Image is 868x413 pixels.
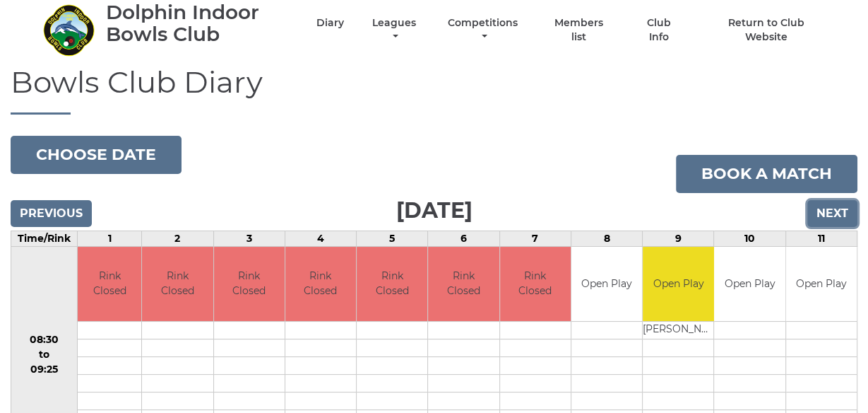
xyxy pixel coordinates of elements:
a: Return to Club Website [706,16,826,44]
a: Book a match [676,155,857,193]
td: 7 [499,231,571,247]
td: Rink Closed [214,247,285,321]
td: Rink Closed [78,247,141,321]
td: Rink Closed [428,247,499,321]
h1: Bowls Club Diary [11,66,857,115]
td: Rink Closed [285,247,356,321]
td: 5 [357,231,428,247]
td: Open Play [643,247,714,321]
a: Club Info [636,16,682,44]
td: 4 [285,231,356,247]
td: Rink Closed [500,247,571,321]
input: Next [807,200,857,227]
td: 6 [428,231,499,247]
td: 8 [571,231,642,247]
td: 3 [213,231,285,247]
td: Rink Closed [142,247,213,321]
td: Rink Closed [357,247,427,321]
a: Leagues [369,16,420,44]
td: Open Play [571,247,642,321]
td: Open Play [714,247,785,321]
input: Previous [11,200,92,227]
td: [PERSON_NAME] [643,321,714,339]
a: Diary [316,16,344,30]
td: Time/Rink [11,231,78,247]
td: 9 [643,231,714,247]
td: 1 [78,231,142,247]
a: Members list [546,16,611,44]
td: 10 [714,231,785,247]
div: Dolphin Indoor Bowls Club [106,1,292,45]
td: 11 [785,231,857,247]
td: 2 [142,231,213,247]
img: Dolphin Indoor Bowls Club [42,4,95,57]
a: Competitions [445,16,522,44]
td: Open Play [786,247,857,321]
button: Choose date [11,136,182,174]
